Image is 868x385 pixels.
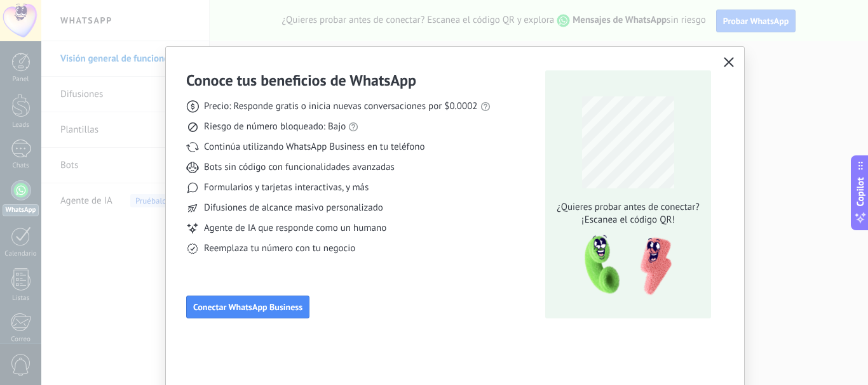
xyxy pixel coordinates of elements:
span: Conectar WhatsApp Business [193,303,302,311]
span: Reemplaza tu número con tu negocio [204,242,355,255]
span: ¿Quieres probar antes de conectar? [553,201,703,214]
button: Conectar WhatsApp Business [186,296,309,318]
span: Bots sin código con funcionalidades avanzadas [204,161,395,174]
span: Copilot [854,177,867,206]
span: Formularios y tarjetas interactivas, y más [204,181,369,194]
span: Continúa utilizando WhatsApp Business en tu teléfono [204,141,424,153]
span: Difusiones de alcance masivo personalizado [204,202,383,214]
img: qr-pic-1x.png [574,232,674,299]
span: Agente de IA que responde como un humano [204,222,386,235]
h3: Conoce tus beneficios de WhatsApp [186,70,416,90]
span: Precio: Responde gratis o inicia nuevas conversaciones por $0.0002 [204,100,478,113]
span: Riesgo de número bloqueado: Bajo [204,121,346,133]
span: ¡Escanea el código QR! [553,214,703,226]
